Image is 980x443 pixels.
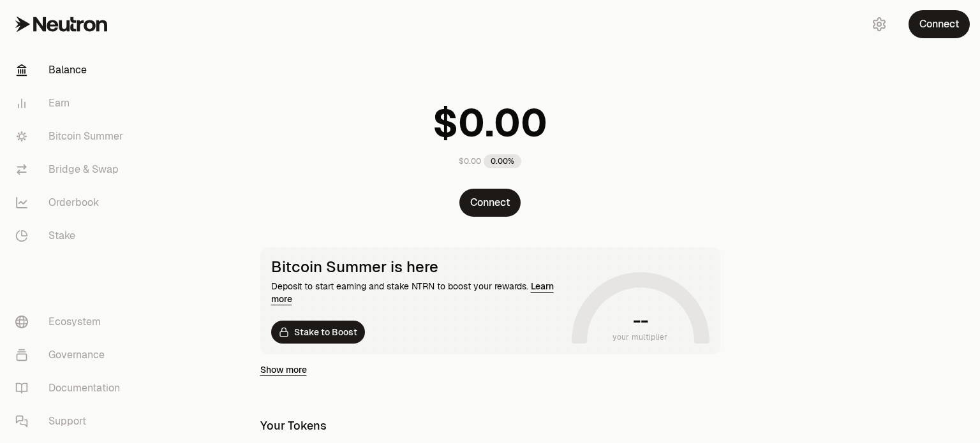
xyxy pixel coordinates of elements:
[5,405,138,438] a: Support
[5,186,138,219] a: Orderbook
[5,372,138,405] a: Documentation
[260,363,307,376] a: Show more
[271,280,567,305] div: Deposit to start earning and stake NTRN to boost your rewards.
[5,87,138,120] a: Earn
[459,156,481,166] div: $0.00
[5,54,138,87] a: Balance
[260,417,327,435] div: Your Tokens
[5,219,138,252] a: Stake
[633,310,648,331] h1: --
[271,258,567,276] div: Bitcoin Summer is here
[5,305,138,338] a: Ecosystem
[5,153,138,186] a: Bridge & Swap
[459,189,521,217] button: Connect
[5,338,138,372] a: Governance
[5,120,138,153] a: Bitcoin Summer
[909,10,970,38] button: Connect
[271,321,365,344] a: Stake to Boost
[484,154,521,168] div: 0.00%
[612,331,668,344] span: your multiplier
